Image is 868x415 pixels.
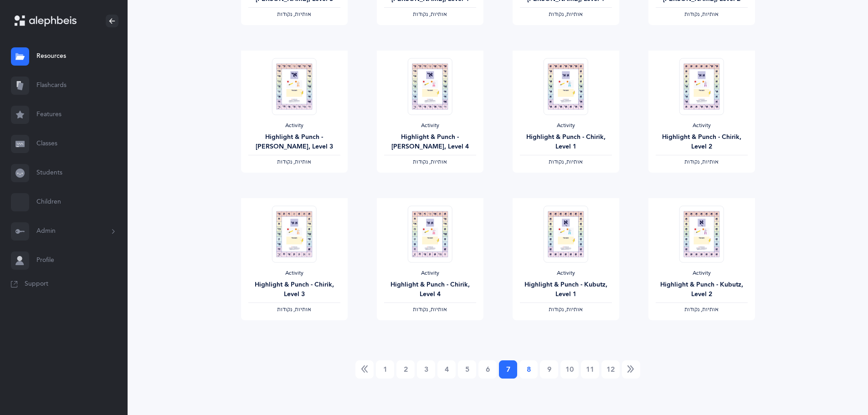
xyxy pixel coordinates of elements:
[413,306,447,313] span: ‫אותיות, נקודות‬
[384,270,476,277] div: Activity
[25,280,48,289] span: Support
[277,11,311,17] span: ‫אותיות, נקודות‬
[549,11,583,17] span: ‫אותיות, נקודות‬
[248,280,340,299] div: Highlight & Punch - Chirik, Level 3
[499,360,517,379] a: 7
[407,205,452,262] img: Highlight_and_Punch-Chirik_L4_thumbnail_1592875142.png
[543,58,588,115] img: Highlight_and_Punch-Chirik_L1_thumbnail_1592875126.png
[656,122,748,129] div: Activity
[272,58,316,115] img: Highlight_and_Punch-Chirik_Malei_L3_thumbnail_1592875115.png
[684,11,719,17] span: ‫אותיות, נקודות‬
[248,270,340,277] div: Activity
[384,122,476,129] div: Activity
[684,306,719,313] span: ‫אותיות, נקודות‬
[248,122,340,129] div: Activity
[622,360,640,379] a: Next
[679,58,724,115] img: Highlight_and_Punch-Chirik_L2_thumbnail_1592875131.png
[478,360,497,379] a: 6
[549,306,583,313] span: ‫אותיות, נקודות‬
[684,159,719,165] span: ‫אותיות, נקודות‬
[277,306,311,313] span: ‫אותיות, נקודות‬
[413,159,447,165] span: ‫אותיות, נקודות‬
[519,360,538,379] a: 8
[376,360,394,379] a: 1
[407,58,452,115] img: Highlight_and_Punch-Chirik_Malei_L4_thumbnail_1592875121.png
[581,360,599,379] a: 11
[520,133,612,152] div: Highlight & Punch - Chirik, Level 1
[520,280,612,299] div: Highlight & Punch - Kubutz, Level 1
[520,122,612,129] div: Activity
[384,280,476,299] div: Highlight & Punch - Chirik, Level 4
[540,360,558,379] a: 9
[384,133,476,152] div: Highlight & Punch - [PERSON_NAME], Level 4
[396,360,415,379] a: 2
[656,133,748,152] div: Highlight & Punch - Chirik, Level 2
[549,159,583,165] span: ‫אותיות, נקודות‬
[520,270,612,277] div: Activity
[656,280,748,299] div: Highlight & Punch - Kubutz, Level 2
[543,205,588,262] img: Highlight_and_Punch-Kubutz_L1_thumbnail_1592875147.png
[679,205,724,262] img: Highlight_and_Punch-Kubutz_L2_thumbnail_1592875152.png
[248,133,340,152] div: Highlight & Punch - [PERSON_NAME], Level 3
[417,360,435,379] a: 3
[272,205,316,262] img: Highlight_and_Punch-Chirik_L3_thumbnail_1592875136.png
[560,360,579,379] a: 10
[277,159,311,165] span: ‫אותיות, נקודות‬
[355,360,374,379] a: Previous
[413,11,447,17] span: ‫אותיות, נקודות‬
[601,360,620,379] a: 12
[458,360,476,379] a: 5
[656,270,748,277] div: Activity
[437,360,456,379] a: 4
